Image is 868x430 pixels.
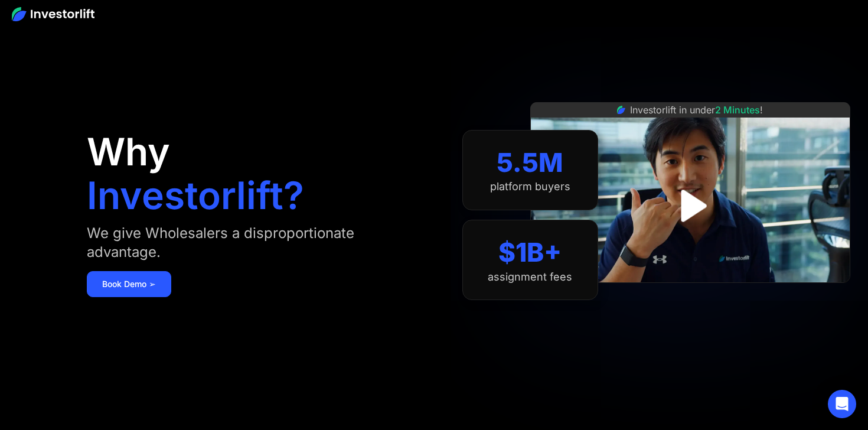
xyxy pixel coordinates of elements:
div: assignment fees [488,271,572,284]
div: Investorlift in under ! [630,103,763,117]
div: $1B+ [498,237,562,268]
h1: Why [87,133,170,171]
a: open lightbox [664,180,716,232]
div: We give Wholesalers a disproportionate advantage. [87,224,397,262]
div: platform buyers [490,180,570,193]
span: 2 Minutes [715,104,760,116]
div: Open Intercom Messenger [828,390,856,418]
h1: Investorlift? [87,177,304,214]
iframe: Customer reviews powered by Trustpilot [602,289,779,303]
div: 5.5M [497,147,563,178]
a: Book Demo ➢ [87,271,171,297]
